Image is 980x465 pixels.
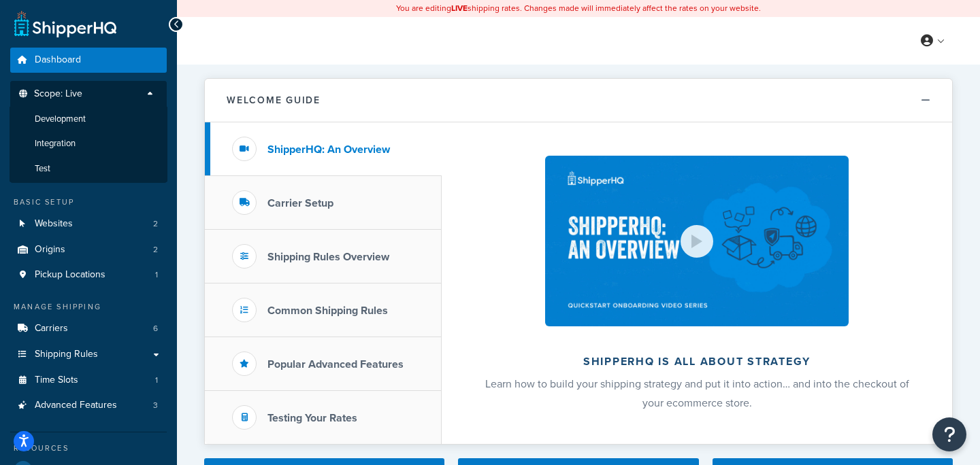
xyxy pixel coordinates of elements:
[478,356,916,368] h2: ShipperHQ is all about strategy
[10,368,167,393] a: Time Slots1
[153,218,158,230] span: 2
[10,262,167,288] a: Pickup Locations1
[10,237,167,262] a: Origins2
[35,323,68,334] span: Carriers
[267,197,333,209] h3: Carrier Setup
[34,88,82,100] span: Scope: Live
[10,316,167,341] li: Carriers
[205,79,952,122] button: Welcome Guide
[10,368,167,393] li: Time Slots
[35,138,76,150] span: Integration
[35,269,105,281] span: Pickup Locations
[267,305,388,317] h3: Common Shipping Rules
[267,358,404,371] h3: Popular Advanced Features
[10,443,167,454] div: Resources
[10,48,167,73] a: Dashboard
[35,218,73,230] span: Websites
[35,54,81,66] span: Dashboard
[155,269,158,281] span: 1
[10,262,167,288] li: Pickup Locations
[485,376,909,411] span: Learn how to build your shipping strategy and put it into action… and into the checkout of your e...
[35,400,117,411] span: Advanced Features
[35,163,50,175] span: Test
[10,107,167,132] li: Development
[10,237,167,262] li: Origins
[35,114,86,125] span: Development
[10,211,167,237] a: Websites2
[10,196,167,208] div: Basic Setup
[35,375,78,386] span: Time Slots
[545,156,849,326] img: ShipperHQ is all about strategy
[10,131,167,156] li: Integration
[267,412,357,424] h3: Testing Your Rates
[267,143,390,156] h3: ShipperHQ: An Overview
[10,156,167,182] li: Test
[10,342,167,367] a: Shipping Rules
[35,244,65,256] span: Origins
[10,393,167,418] a: Advanced Features3
[451,2,468,14] b: LIVE
[227,95,321,105] h2: Welcome Guide
[10,316,167,341] a: Carriers6
[932,417,966,451] button: Open Resource Center
[153,244,158,256] span: 2
[267,251,389,263] h3: Shipping Rules Overview
[10,301,167,313] div: Manage Shipping
[10,211,167,237] li: Websites
[35,349,98,360] span: Shipping Rules
[155,375,158,386] span: 1
[153,323,158,334] span: 6
[10,393,167,418] li: Advanced Features
[153,400,158,411] span: 3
